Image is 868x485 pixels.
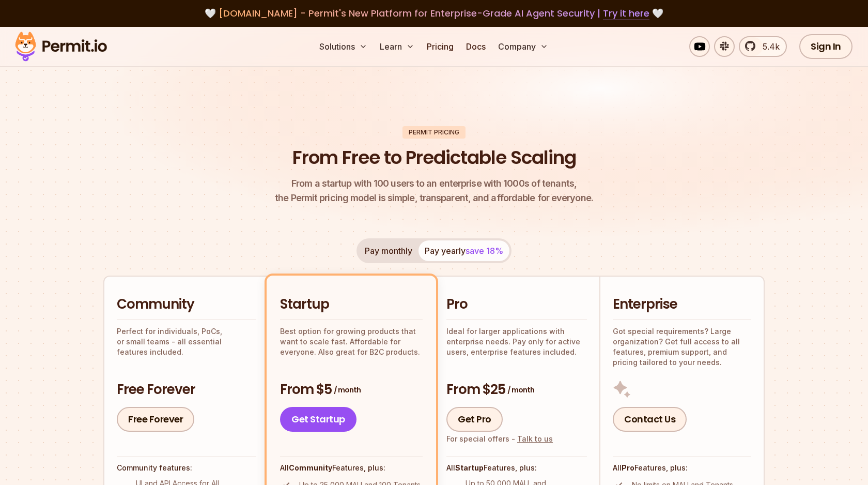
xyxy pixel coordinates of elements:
[517,434,553,443] a: Talk to us
[280,295,423,314] h2: Startup
[117,326,256,357] p: Perfect for individuals, PoCs, or small teams - all essential features included.
[446,407,503,432] a: Get Pro
[117,295,256,314] h2: Community
[117,381,256,399] h3: Free Forever
[739,36,787,57] a: 5.4k
[446,381,587,399] h3: From $25
[446,326,587,357] p: Ideal for larger applications with enterprise needs. Pay only for active users, enterprise featur...
[315,36,371,57] button: Solutions
[219,7,649,20] span: [DOMAIN_NAME] - Permit's New Platform for Enterprise-Grade AI Agent Security |
[117,407,194,432] a: Free Forever
[613,463,751,473] h4: All Features, plus:
[603,7,649,20] a: Try it here
[507,385,534,395] span: / month
[25,6,843,21] div: 🤍 🤍
[423,36,458,57] a: Pricing
[280,463,423,473] h4: All Features, plus:
[446,463,587,473] h4: All Features, plus:
[402,126,466,139] div: Permit Pricing
[292,145,576,171] h1: From Free to Predictable Scaling
[275,176,593,191] span: From a startup with 100 users to an enterprise with 1000s of tenants,
[446,295,587,314] h2: Pro
[446,434,553,444] div: For special offers -
[275,176,593,205] p: the Permit pricing model is simple, transparent, and affordable for everyone.
[334,385,361,395] span: / month
[622,463,634,472] strong: Pro
[10,29,112,64] img: Permit logo
[613,295,751,314] h2: Enterprise
[376,36,419,57] button: Learn
[280,326,423,357] p: Best option for growing products that want to scale fast. Affordable for everyone. Also great for...
[455,463,484,472] strong: Startup
[613,407,687,432] a: Contact Us
[289,463,332,472] strong: Community
[494,36,552,57] button: Company
[756,40,780,53] span: 5.4k
[799,34,853,59] a: Sign In
[359,240,419,261] button: Pay monthly
[280,407,357,432] a: Get Startup
[280,381,423,399] h3: From $5
[117,463,256,473] h4: Community features:
[462,36,490,57] a: Docs
[613,326,751,368] p: Got special requirements? Large organization? Get full access to all features, premium support, a...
